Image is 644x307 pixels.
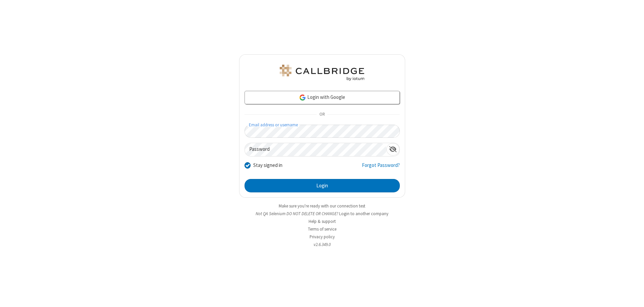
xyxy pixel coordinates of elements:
input: Email address or username [245,125,400,138]
span: OR [317,110,327,119]
a: Terms of service [308,226,336,232]
img: google-icon.png [299,94,306,101]
a: Privacy policy [310,234,335,240]
div: Show password [386,143,399,156]
a: Make sure you're ready with our connection test [279,203,365,209]
a: Forgot Password? [362,162,400,174]
label: Stay signed in [253,162,282,169]
a: Login with Google [245,91,400,104]
li: Not QA Selenium DO NOT DELETE OR CHANGE? [239,210,405,217]
button: Login to another company [339,210,388,217]
input: Password [245,143,386,156]
button: Login [245,179,400,192]
a: Help & support [309,219,336,224]
img: QA Selenium DO NOT DELETE OR CHANGE [278,65,366,81]
li: v2.6.349.0 [239,241,405,248]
